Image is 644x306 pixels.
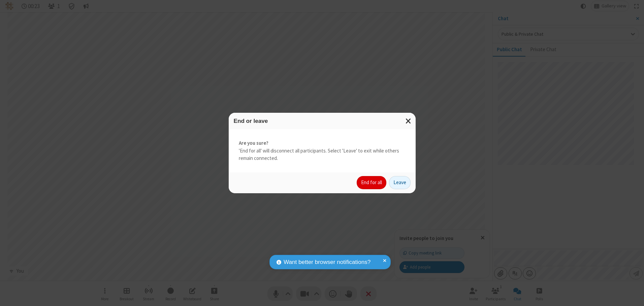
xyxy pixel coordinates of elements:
h3: End or leave [234,118,411,124]
button: Close modal [401,113,416,129]
button: End for all [357,176,386,190]
button: Leave [389,176,411,190]
div: 'End for all' will disconnect all participants. Select 'Leave' to exit while others remain connec... [229,129,416,172]
span: Want better browser notifications? [284,258,371,267]
strong: Are you sure? [239,139,406,147]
